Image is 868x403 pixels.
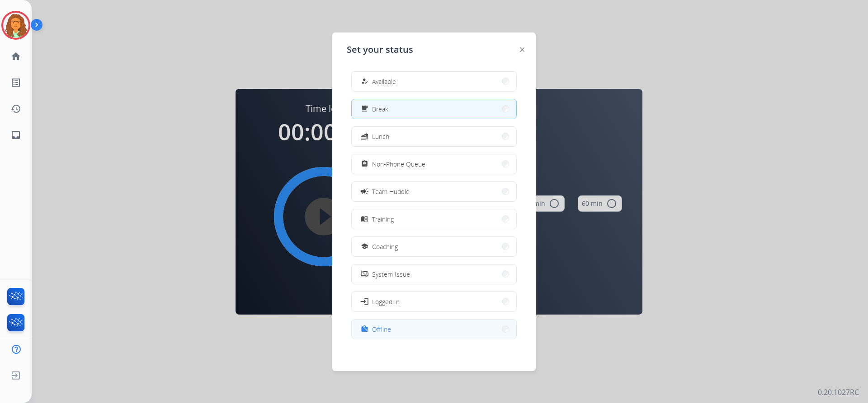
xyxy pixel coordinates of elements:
[352,99,516,119] button: Break
[372,242,398,251] span: Coaching
[352,264,516,284] button: System Issue
[360,297,369,306] mat-icon: login
[372,77,396,86] span: Available
[361,160,368,168] mat-icon: assignment
[361,105,368,113] mat-icon: free_breakfast
[361,215,368,223] mat-icon: menu_book
[372,187,410,196] span: Team Huddle
[352,209,516,229] button: Training
[352,320,516,339] button: Offline
[361,325,368,333] mat-icon: work_off
[360,187,369,196] mat-icon: campaign
[352,292,516,311] button: Logged In
[372,269,410,279] span: System Issue
[818,387,859,398] p: 0.20.1027RC
[347,43,413,56] span: Set your status
[372,132,389,141] span: Lunch
[372,104,388,114] span: Break
[352,237,516,256] button: Coaching
[361,133,368,140] mat-icon: fastfood
[372,297,400,306] span: Logged In
[520,47,524,52] img: close-button
[10,51,21,62] mat-icon: home
[352,182,516,201] button: Team Huddle
[10,103,21,114] mat-icon: history
[372,214,394,224] span: Training
[352,72,516,91] button: Available
[372,324,391,334] span: Offline
[372,159,425,169] span: Non-Phone Queue
[352,127,516,146] button: Lunch
[361,243,368,250] mat-icon: school
[361,270,368,278] mat-icon: phonelink_off
[10,77,21,88] mat-icon: list_alt
[10,130,21,140] mat-icon: inbox
[361,78,368,85] mat-icon: how_to_reg
[3,13,28,38] img: avatar
[352,154,516,174] button: Non-Phone Queue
